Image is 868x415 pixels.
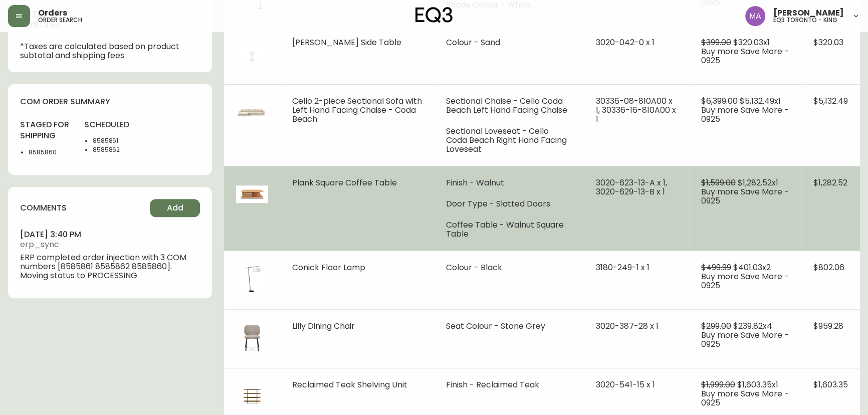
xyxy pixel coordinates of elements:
[415,7,453,23] img: logo
[446,263,572,272] li: Colour - Black
[701,271,789,291] span: Buy more Save More - 0925
[813,95,848,107] span: $5,132.49
[733,262,771,273] span: $401.03 x 2
[20,229,200,240] h4: [DATE] 3:40 pm
[292,177,397,188] span: Plank Square Coffee Table
[446,127,572,154] li: Sectional Loveseat - Cello Coda Beach Right Hand Facing Loveseat
[236,178,268,211] img: 3020-624-SQ-400-1-cl6n7xkbt2w1u0134odmbi61u.jpg
[773,17,837,23] h5: eq3 toronto - king
[446,38,572,47] li: Colour - Sand
[733,37,770,48] span: $320.03 x 1
[93,136,136,145] li: 8585861
[29,148,72,157] li: 8585860
[20,202,67,214] h4: comments
[20,253,200,280] span: ERP completed order injection with 3 COM numbers [8585861 8585862 8585860]. Moving status to PROC...
[292,37,401,48] span: [PERSON_NAME] Side Table
[38,17,82,23] h5: order search
[773,9,844,17] span: [PERSON_NAME]
[292,320,355,332] span: Lilly Dining Chair
[446,221,572,239] li: Coffee Table - Walnut Square Table
[20,240,200,249] span: erp_sync
[745,6,765,26] img: 4f0989f25cbf85e7eb2537583095d61e
[150,199,200,217] button: Add
[167,202,183,214] span: Add
[236,322,268,354] img: 0726e10a-3af6-4c75-bf52-708784e3ae67Optional[Lilly-Grey-Fabric-Dining-Chair.jpg].jpg
[596,37,655,48] span: 3020-042-0 x 1
[596,95,676,125] span: 30336-08-810A00 x 1, 30336-16-810A00 x 1
[84,119,136,130] h4: scheduled
[701,104,789,125] span: Buy more Save More - 0925
[236,380,268,412] img: 3020-541-15-400-1-ckj1kutlm3rii0174bh03r0zf.jpg
[20,119,72,142] h4: staged for shipping
[701,329,789,350] span: Buy more Save More - 0925
[292,95,422,125] span: Cello 2-piece Sectional Sofa with Left Hand Facing Chaise - Coda Beach
[446,199,572,209] li: Door Type - Slatted Doors
[738,177,778,188] span: $1,282.52 x 1
[813,37,843,48] span: $320.03
[446,178,572,187] li: Finish - Walnut
[596,177,667,197] span: 3020-623-13-A x 1, 3020-629-13-B x 1
[701,379,735,390] span: $1,999.00
[292,262,365,273] span: Conick Floor Lamp
[20,42,200,60] p: *Taxes are calculated based on product subtotal and shipping fees
[701,388,789,408] span: Buy more Save More - 0925
[701,95,738,107] span: $6,399.00
[446,97,572,115] li: Sectional Chaise - Cello Coda Beach Left Hand Facing Chaise
[813,379,848,390] span: $1,603.35
[701,262,731,273] span: $499.99
[596,262,649,273] span: 3180-249-1 x 1
[733,320,772,332] span: $239.82 x 4
[20,96,200,107] h4: com order summary
[292,379,407,390] span: Reclaimed Teak Shelving Unit
[446,380,572,389] li: Finish - Reclaimed Teak
[701,46,789,66] span: Buy more Save More - 0925
[93,145,136,154] li: 8585862
[236,97,268,129] img: 30136-SECT1-400-1-ckbw9mlzo08mk0162j7gpnnk2.jpg
[236,263,268,295] img: 80c83892-1a55-4cc0-9aaf-56dfee75aa5a.jpg
[701,37,731,48] span: $399.00
[38,9,67,17] span: Orders
[236,38,268,70] img: 3020-042-MC-400-1-ckdovslmy8r9q0198gxpa9j3v.jpg
[813,177,847,188] span: $1,282.52
[596,320,659,332] span: 3020-387-28 x 1
[740,95,781,107] span: $5,132.49 x 1
[737,379,778,390] span: $1,603.35 x 1
[701,186,789,206] span: Buy more Save More - 0925
[701,320,731,332] span: $299.00
[596,379,655,390] span: 3020-541-15 x 1
[813,320,843,332] span: $959.28
[813,262,844,273] span: $802.06
[446,322,572,331] li: Seat Colour - Stone Grey
[701,177,736,188] span: $1,599.00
